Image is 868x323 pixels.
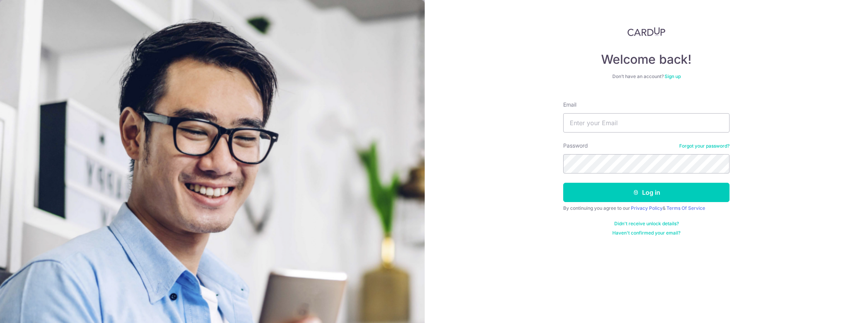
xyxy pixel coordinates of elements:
a: Sign up [665,73,681,79]
button: Log in [563,183,730,202]
a: Terms Of Service [666,205,705,211]
h4: Welcome back! [563,52,730,67]
input: Enter your Email [563,113,730,133]
div: By continuing you agree to our & [563,205,730,211]
a: Haven't confirmed your email? [612,230,680,236]
a: Didn't receive unlock details? [614,221,679,227]
a: Forgot your password? [679,143,730,149]
label: Email [563,101,576,109]
label: Password [563,142,588,150]
a: Privacy Policy [631,205,663,211]
img: CardUp Logo [627,27,665,36]
div: Don’t have an account? [563,73,730,80]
